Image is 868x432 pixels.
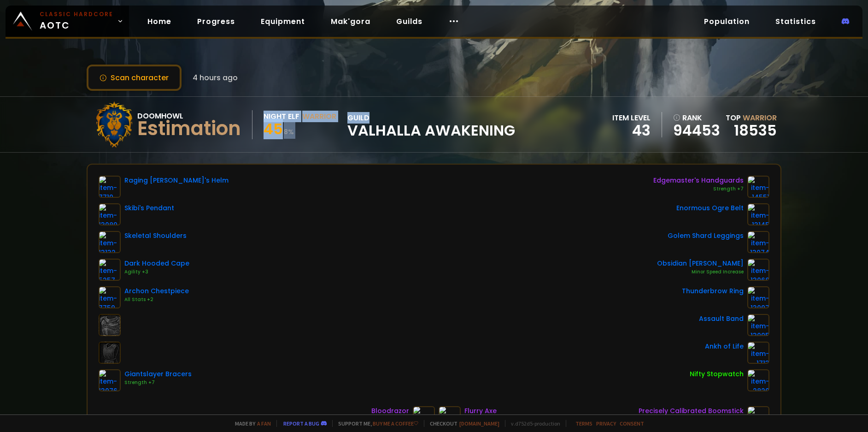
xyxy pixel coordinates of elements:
[747,314,769,336] img: item-13095
[668,231,744,241] div: Golem Shard Leggings
[459,420,499,427] a: [DOMAIN_NAME]
[697,12,757,31] a: Population
[612,112,651,124] div: item level
[347,112,515,137] div: guild
[124,268,189,276] div: Agility +3
[690,369,744,379] div: Nifty Stopwatch
[747,231,769,253] img: item-13074
[612,124,651,137] div: 43
[726,112,777,124] div: Top
[40,10,113,18] small: Classic Hardcore
[140,12,179,31] a: Home
[229,420,271,427] span: Made by
[657,268,744,276] div: Minor Speed Increase
[87,65,182,91] button: Scan character
[371,406,409,416] div: Bloodrazor
[257,420,271,427] a: a fan
[137,110,241,122] div: Doomhowl
[253,12,312,31] a: Equipment
[673,112,720,124] div: rank
[673,124,720,137] a: 94453
[682,286,744,296] div: Thunderbrow Ring
[323,12,378,31] a: Mak'gora
[747,203,769,225] img: item-13145
[373,420,418,427] a: Buy me a coffee
[99,231,121,253] img: item-13132
[575,420,592,427] a: Terms
[734,120,777,141] a: 18535
[124,296,189,303] div: All Stats +2
[768,12,823,31] a: Statistics
[747,259,769,281] img: item-13068
[124,231,187,241] div: Skeletal Shoulders
[264,111,299,122] div: Night Elf
[137,122,241,136] div: Estimation
[124,259,189,268] div: Dark Hooded Cape
[653,185,744,193] div: Strength +7
[6,6,129,37] a: Classic HardcoreAOTC
[639,406,744,416] div: Precisely Calibrated Boomstick
[124,286,189,296] div: Archon Chestpiece
[596,420,616,427] a: Privacy
[124,379,192,386] div: Strength +7
[705,342,744,351] div: Ankh of Life
[284,127,294,136] small: 8 %
[424,420,499,427] span: Checkout
[676,203,744,213] div: Enormous Ogre Belt
[193,72,238,83] span: 4 hours ago
[620,420,644,427] a: Consent
[332,420,418,427] span: Support me,
[124,369,192,379] div: Giantslayer Bracers
[99,203,121,225] img: item-13089
[747,342,769,364] img: item-1713
[264,118,283,139] span: 45
[190,12,242,31] a: Progress
[99,369,121,391] img: item-13076
[302,111,336,122] div: Warrior
[389,12,430,31] a: Guilds
[99,286,121,308] img: item-7759
[99,176,121,198] img: item-7719
[124,203,174,213] div: Skibi's Pendant
[347,124,515,137] span: Valhalla Awakening
[747,286,769,308] img: item-13097
[747,369,769,391] img: item-2820
[99,259,121,281] img: item-5257
[699,314,744,324] div: Assault Band
[505,420,560,427] span: v. d752d5 - production
[464,406,497,416] div: Flurry Axe
[40,10,113,32] span: AOTC
[283,420,319,427] a: Report a bug
[653,176,744,185] div: Edgemaster's Handguards
[743,112,777,123] span: Warrior
[657,259,744,268] div: Obsidian [PERSON_NAME]
[747,176,769,198] img: item-14551
[124,176,229,185] div: Raging [PERSON_NAME]'s Helm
